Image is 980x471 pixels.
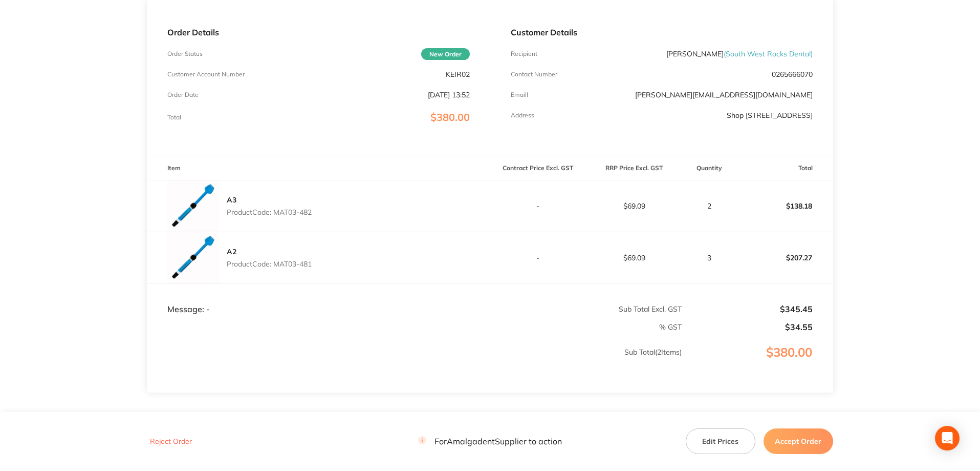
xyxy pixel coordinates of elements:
[430,111,470,124] span: $380.00
[586,254,682,262] p: $69.09
[682,156,737,180] th: Quantity
[491,254,586,262] p: -
[167,28,469,37] p: Order Details
[586,202,682,210] p: $69.09
[724,49,813,58] span: ( South West Rocks Dental )
[727,111,813,119] p: Shop [STREET_ADDRESS]
[683,254,736,262] p: 3
[511,28,813,37] p: Customer Details
[666,50,813,58] p: [PERSON_NAME]
[167,91,199,98] p: Order Date
[227,260,312,268] p: Product Code: MAT03-481
[491,202,586,210] p: -
[683,345,833,380] p: $380.00
[737,194,833,218] p: $138.18
[167,232,219,283] img: bmpzMTBnMw
[147,156,490,180] th: Item
[511,112,534,119] p: Address
[421,48,470,60] span: New Order
[167,71,245,78] p: Customer Account Number
[147,437,195,446] button: Reject Order
[511,50,537,57] p: Recipient
[147,323,682,331] p: % GST
[446,70,470,78] p: KEIR02
[147,283,490,314] td: Message: -
[491,305,682,313] p: Sub Total Excl. GST
[227,208,312,216] p: Product Code: MAT03-482
[772,70,813,78] p: 0265666070
[586,156,682,180] th: RRP Price Excl. GST
[167,180,219,232] img: aXJ4bWlsZA
[227,247,236,256] a: A2
[635,90,813,99] a: [PERSON_NAME][EMAIL_ADDRESS][DOMAIN_NAME]
[683,202,736,210] p: 2
[764,428,833,454] button: Accept Order
[686,428,755,454] button: Edit Prices
[737,245,833,270] p: $207.27
[683,304,813,314] p: $345.45
[511,71,557,78] p: Contact Number
[418,437,562,446] p: For Amalgadent Supplier to action
[167,114,181,121] p: Total
[935,426,960,450] div: Open Intercom Messenger
[227,195,236,204] a: A3
[490,156,586,180] th: Contract Price Excl. GST
[683,322,813,332] p: $34.55
[147,348,682,377] p: Sub Total ( 2 Items)
[511,91,528,98] p: Emaill
[737,156,833,180] th: Total
[167,50,203,57] p: Order Status
[428,91,470,99] p: [DATE] 13:52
